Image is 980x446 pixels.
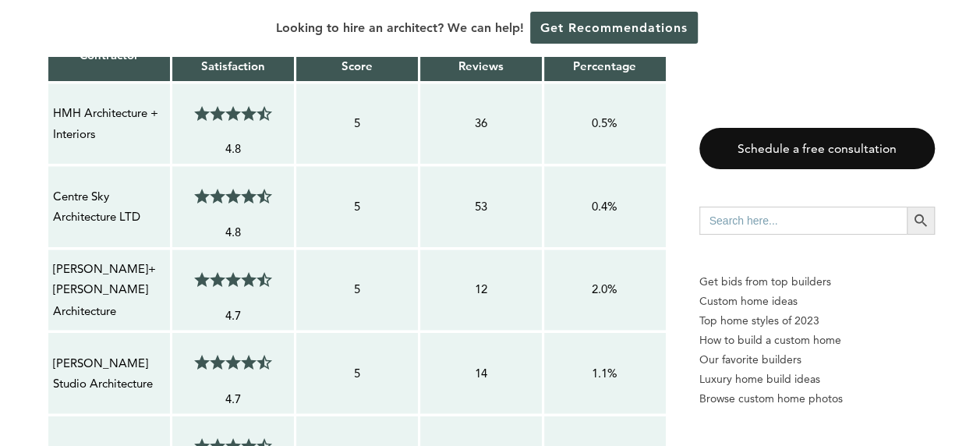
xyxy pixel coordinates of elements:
p: 5 [301,363,413,383]
p: 4.7 [177,305,289,325]
a: Get Recommendations [530,12,698,44]
a: Custom home ideas [699,292,935,311]
p: Get bids from top builders [699,272,935,292]
p: 5 [301,196,413,217]
p: 0.5% [549,113,661,133]
strong: Complaint Percentage [573,37,636,73]
a: Schedule a free consultation [699,128,935,169]
strong: Average Customer Satisfaction [181,37,285,73]
p: Centre Sky Architecture LTD [53,186,165,228]
p: 14 [425,363,537,383]
p: 4.8 [177,139,289,159]
p: 4.8 [177,222,289,242]
p: 2.0% [549,279,661,299]
a: Top home styles of 2023 [699,311,935,331]
p: 12 [425,279,537,299]
p: 36 [425,113,537,133]
p: [PERSON_NAME] Studio Architecture [53,352,165,394]
p: 1.1% [549,363,661,383]
p: 5 [301,113,413,133]
input: Search here... [699,207,907,235]
a: How to build a custom home [699,331,935,350]
iframe: Drift Widget Chat Controller [681,334,961,427]
p: HMH Architecture + Interiors [53,103,165,144]
strong: Service Rating Score [317,37,396,73]
svg: Search [912,212,929,229]
strong: Total Number of Reviews [437,37,525,73]
p: 5 [301,279,413,299]
p: 53 [425,196,537,217]
p: [PERSON_NAME]+[PERSON_NAME] Architecture [53,259,165,320]
p: 0.4% [549,196,661,217]
p: 4.7 [177,388,289,409]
